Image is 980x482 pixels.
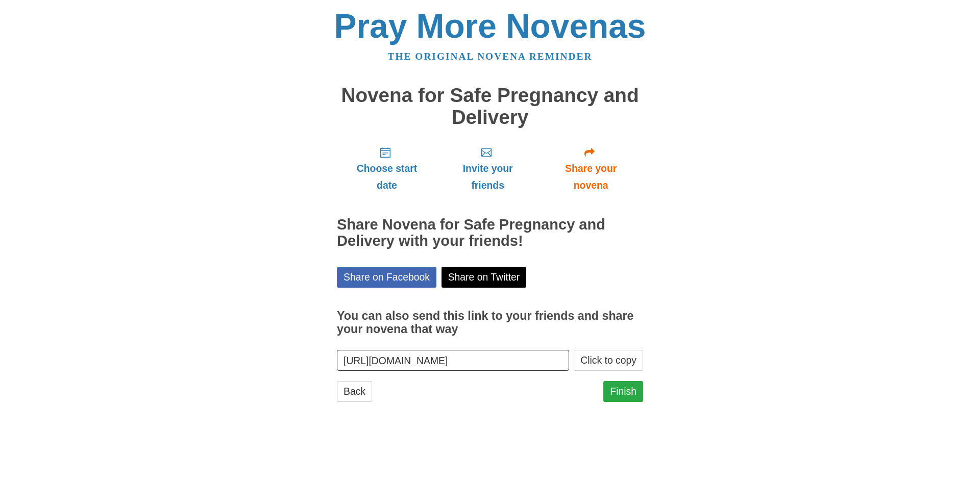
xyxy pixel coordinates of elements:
[337,85,643,128] h1: Novena for Safe Pregnancy and Delivery
[337,267,436,288] a: Share on Facebook
[442,267,527,288] a: Share on Twitter
[337,310,643,336] h3: You can also send this link to your friends and share your novena that way
[549,160,633,194] span: Share your novena
[574,350,643,371] button: Click to copy
[337,138,437,199] a: Choose start date
[388,51,593,62] a: The original novena reminder
[603,381,643,402] a: Finish
[347,160,427,194] span: Choose start date
[447,160,528,194] span: Invite your friends
[337,217,643,249] h2: Share Novena for Safe Pregnancy and Delivery with your friends!
[334,7,646,45] a: Pray More Novenas
[337,381,372,402] a: Back
[538,138,643,199] a: Share your novena
[437,138,538,199] a: Invite your friends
